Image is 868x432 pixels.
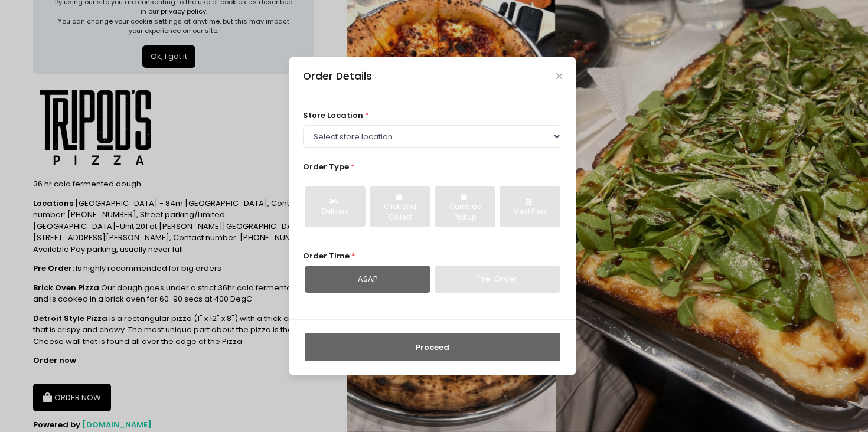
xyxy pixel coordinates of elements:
[305,333,560,362] button: Proceed
[303,110,363,121] span: store location
[443,202,487,222] div: Curbside Pickup
[435,186,495,227] button: Curbside Pickup
[556,73,562,79] button: Close
[500,186,560,227] button: Meal Plan
[303,250,350,261] span: Order Time
[378,202,422,222] div: Click and Collect
[370,186,430,227] button: Click and Collect
[313,207,357,217] div: Delivery
[303,68,372,84] div: Order Details
[508,207,552,217] div: Meal Plan
[303,161,349,172] span: Order Type
[305,186,366,227] button: Delivery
